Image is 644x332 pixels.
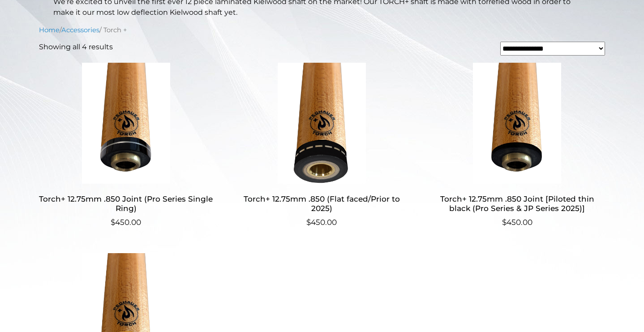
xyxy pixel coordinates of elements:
span: $ [502,218,507,227]
nav: Breadcrumb [39,25,605,35]
span: $ [306,218,311,227]
img: Torch+ 12.75mm .850 Joint [Piloted thin black (Pro Series & JP Series 2025)] [430,63,604,184]
h2: Torch+ 12.75mm .850 Joint [Piloted thin black (Pro Series & JP Series 2025)] [430,191,604,217]
p: Showing all 4 results [39,42,113,52]
a: Torch+ 12.75mm .850 Joint (Pro Series Single Ring) $450.00 [39,63,213,228]
img: Torch+ 12.75mm .850 Joint (Pro Series Single Ring) [39,63,213,184]
bdi: 450.00 [502,218,532,227]
a: Accessories [61,26,99,34]
img: Torch+ 12.75mm .850 (Flat faced/Prior to 2025) [235,63,409,184]
a: Torch+ 12.75mm .850 Joint [Piloted thin black (Pro Series & JP Series 2025)] $450.00 [430,63,604,228]
select: Shop order [500,42,605,56]
span: $ [111,218,115,227]
a: Torch+ 12.75mm .850 (Flat faced/Prior to 2025) $450.00 [235,63,409,228]
h2: Torch+ 12.75mm .850 (Flat faced/Prior to 2025) [235,191,409,217]
a: Home [39,26,60,34]
bdi: 450.00 [306,218,337,227]
bdi: 450.00 [111,218,141,227]
h2: Torch+ 12.75mm .850 Joint (Pro Series Single Ring) [39,191,213,217]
